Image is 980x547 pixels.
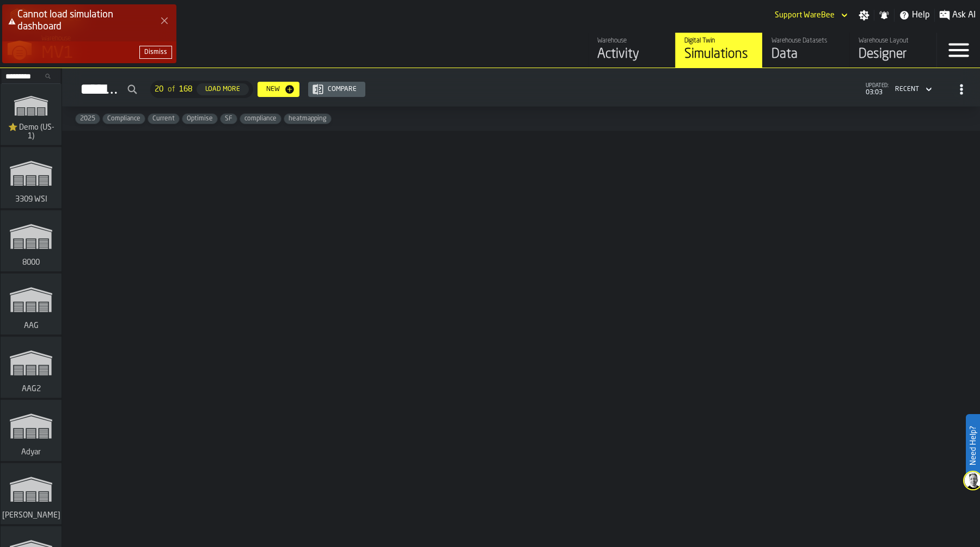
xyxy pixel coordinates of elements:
[1,337,62,400] a: link-to-/wh/i/ba0ffe14-8e36-4604-ab15-0eac01efbf24/simulations
[1,400,62,463] a: link-to-/wh/i/862141b4-a92e-43d2-8b2b-6509793ccc83/simulations
[179,85,192,94] span: 168
[13,195,50,204] span: 3309 WSI
[262,86,284,93] div: New
[895,86,919,93] div: DropdownMenuValue-4
[1,463,62,526] a: link-to-/wh/i/72fe6713-8242-4c3c-8adf-5d67388ea6d5/simulations
[182,115,217,123] span: Optimise
[1,210,62,273] a: link-to-/wh/i/b2e041e4-2753-4086-a82a-958e8abdd2c7/simulations
[201,86,244,93] div: Load More
[157,13,172,28] button: Close Error
[155,85,163,94] span: 20
[220,115,237,123] span: SF
[103,115,145,123] span: Compliance
[308,82,365,97] button: button-Compare
[20,385,43,393] span: AAG2
[20,258,42,267] span: 8000
[866,89,889,96] span: 03:03
[146,81,258,98] div: ButtonLoadMore-Load More-Prev-First-Last
[258,82,299,97] button: button-New
[1,273,62,337] a: link-to-/wh/i/27cb59bd-8ba0-4176-b0f1-d82d60966913/simulations
[1,84,62,147] a: link-to-/wh/i/103622fe-4b04-4da1-b95f-2619b9c959cc/simulations
[284,115,331,123] span: heatmapping
[17,10,113,32] span: Cannot load simulation dashboard
[76,115,100,123] span: 2025
[144,48,167,56] div: Dismiss
[866,83,889,89] span: updated:
[148,115,179,123] span: Current
[891,83,934,96] div: DropdownMenuValue-4
[240,115,281,123] span: compliance
[197,83,249,95] button: button-Load More
[5,123,57,141] span: ⭐ Demo (US-1)
[323,86,361,93] div: Compare
[168,85,175,94] span: of
[1,147,62,210] a: link-to-/wh/i/d1ef1afb-ce11-4124-bdae-ba3d01893ec0/simulations
[967,415,979,476] label: Need Help?
[22,321,41,330] span: AAG
[139,46,172,59] button: button-
[19,448,43,457] span: Adyar
[62,68,980,107] h2: button-Simulations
